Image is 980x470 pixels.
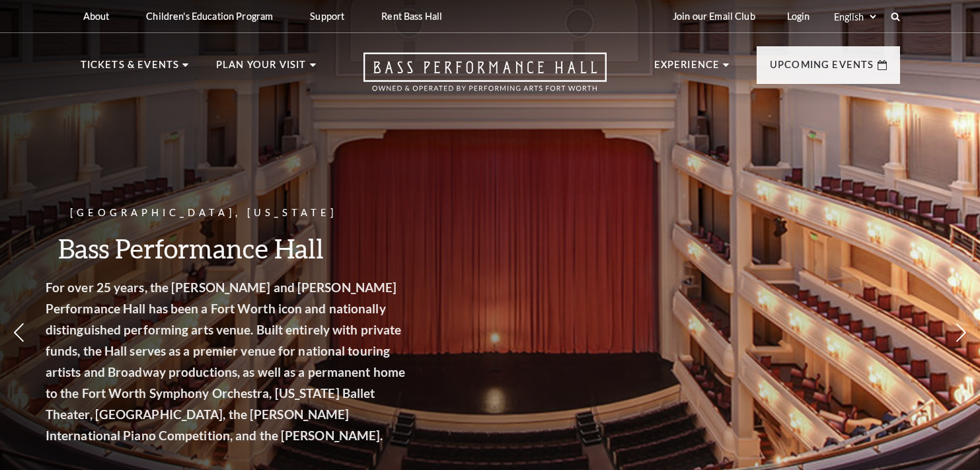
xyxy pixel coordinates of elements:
[831,11,878,23] select: Select:
[381,11,442,22] p: Rent Bass Hall
[81,57,180,81] p: Tickets & Events
[75,280,435,443] strong: For over 25 years, the [PERSON_NAME] and [PERSON_NAME] Performance Hall has been a Fort Worth ico...
[216,57,307,81] p: Plan Your Visit
[146,11,273,22] p: Children's Education Program
[654,57,720,81] p: Experience
[75,231,439,265] h3: Bass Performance Hall
[83,11,110,22] p: About
[770,57,874,81] p: Upcoming Events
[75,205,439,221] p: [GEOGRAPHIC_DATA], [US_STATE]
[310,11,344,22] p: Support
